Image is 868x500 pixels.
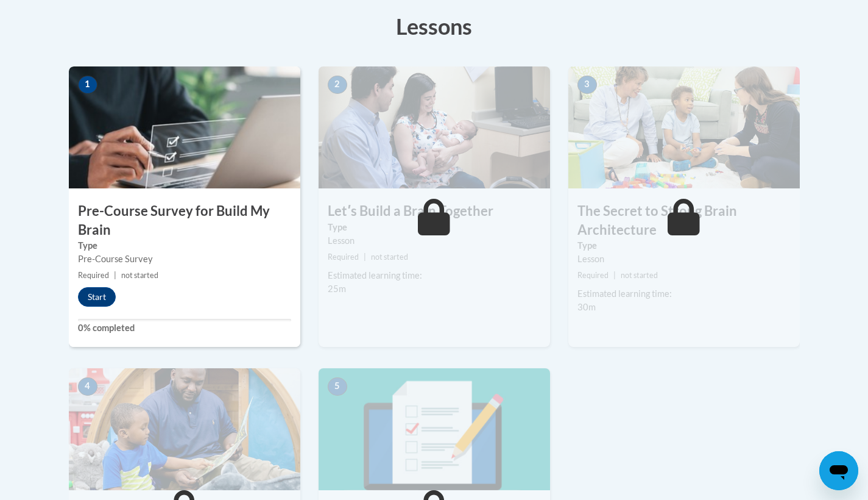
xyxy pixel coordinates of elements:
[568,66,800,188] img: Course Image
[613,271,616,280] span: |
[328,252,359,262] span: Required
[319,202,550,221] h3: Letʹs Build a Brain Together
[78,377,97,396] span: 4
[568,202,800,240] h3: The Secret to Strong Brain Architecture
[114,271,116,280] span: |
[621,271,658,280] span: not started
[328,377,347,396] span: 5
[69,11,800,41] h3: Lessons
[121,271,158,280] span: not started
[577,302,596,312] span: 30m
[577,239,791,252] label: Type
[577,76,597,94] span: 3
[78,271,109,280] span: Required
[78,321,291,335] label: 0% completed
[69,66,300,188] img: Course Image
[577,271,609,280] span: Required
[78,239,291,252] label: Type
[69,202,300,240] h3: Pre-Course Survey for Build My Brain
[577,252,791,266] div: Lesson
[328,221,541,234] label: Type
[819,451,858,490] iframe: Button to launch messaging window
[78,287,116,307] button: Start
[328,269,541,282] div: Estimated learning time:
[364,252,366,262] span: |
[78,252,291,266] div: Pre-Course Survey
[328,76,347,94] span: 2
[328,234,541,248] div: Lesson
[371,252,408,262] span: not started
[319,66,550,188] img: Course Image
[328,284,346,294] span: 25m
[319,368,550,490] img: Course Image
[577,287,791,301] div: Estimated learning time:
[78,76,97,94] span: 1
[69,368,300,490] img: Course Image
